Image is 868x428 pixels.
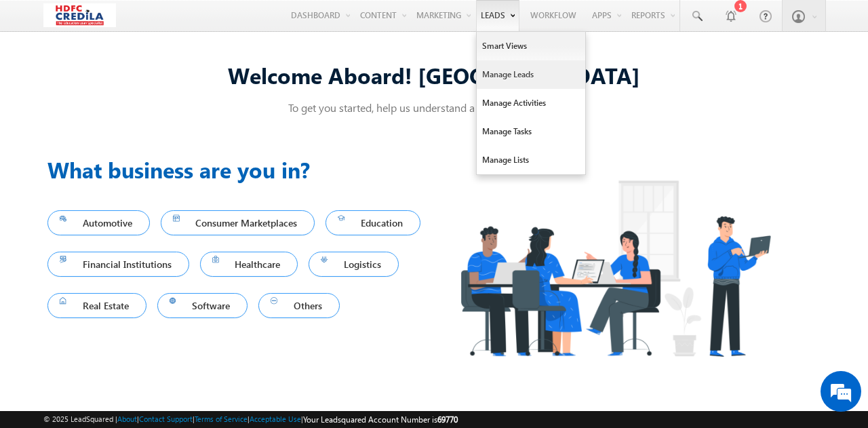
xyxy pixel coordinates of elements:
a: Contact Support [139,414,193,423]
a: Smart Views [477,32,585,60]
span: Others [271,296,328,315]
a: Manage Leads [477,60,585,89]
span: Real Estate [60,296,134,315]
h3: What business are you in? [47,153,434,186]
span: Financial Institutions [60,255,177,273]
span: Your Leadsquared Account Number is [303,414,458,425]
p: To get you started, help us understand a few things about you! [47,100,821,115]
a: Manage Lists [477,146,585,174]
div: Welcome Aboard! [GEOGRAPHIC_DATA] [47,60,821,90]
img: Custom Logo [43,3,116,27]
span: Logistics [321,255,387,273]
img: Industry.png [434,153,796,383]
a: Acceptable Use [250,414,301,423]
a: About [117,414,137,423]
span: © 2025 LeadSquared | | | | | [43,413,458,426]
a: Manage Activities [477,89,585,117]
span: Automotive [60,214,138,232]
span: Healthcare [212,255,286,273]
span: Consumer Marketplaces [173,214,303,232]
a: Manage Tasks [477,117,585,146]
span: Software [170,296,236,315]
span: 69770 [437,414,458,425]
a: Terms of Service [195,414,248,423]
span: Education [338,214,408,232]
